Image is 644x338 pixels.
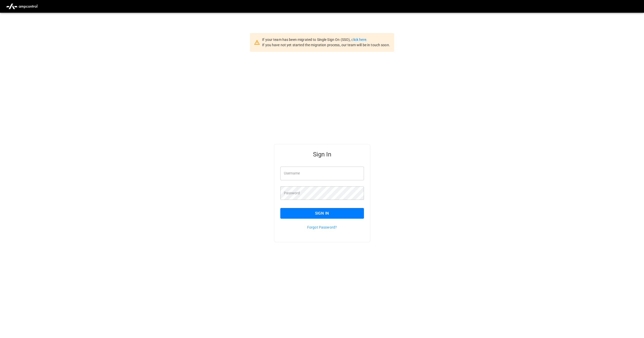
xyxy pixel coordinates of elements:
img: ampcontrol.io logo [4,2,40,11]
p: Forgot Password? [280,225,364,230]
h5: Sign In [280,150,364,158]
span: If your team has been migrated to Single Sign On (SSO), [262,38,351,42]
a: click here. [351,38,367,42]
span: If you have not yet started the migration process, our team will be in touch soon. [262,43,390,47]
button: Sign In [280,208,364,219]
